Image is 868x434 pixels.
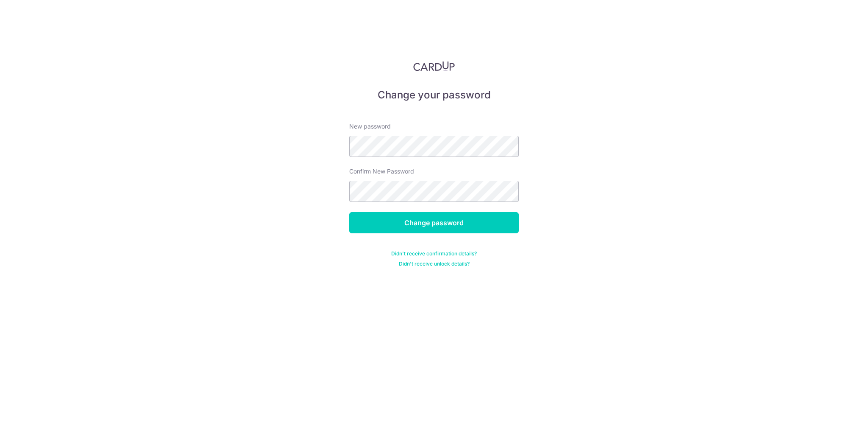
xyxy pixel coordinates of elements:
a: Didn't receive confirmation details? [391,250,477,257]
a: Didn't receive unlock details? [399,260,470,267]
h5: Change your password [349,88,519,102]
input: Change password [349,212,519,233]
label: Confirm New Password [349,167,414,176]
img: CardUp Logo [413,61,455,71]
label: New password [349,122,391,131]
